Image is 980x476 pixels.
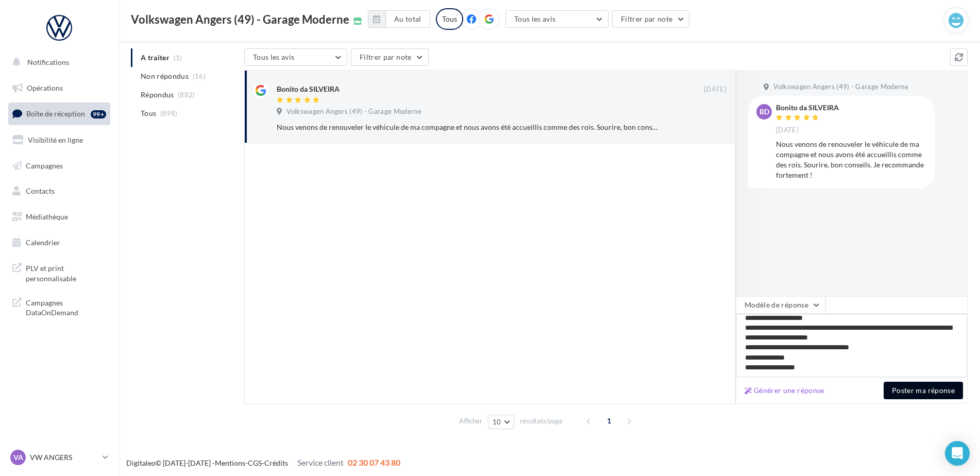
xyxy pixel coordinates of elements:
button: 10 [488,415,514,429]
span: Bd [759,107,769,117]
a: PLV et print personnalisable [6,257,112,287]
a: Digitaleo [126,458,156,467]
a: Campagnes DataOnDemand [6,292,112,322]
span: Volkswagen Angers (49) - Garage Moderne [286,107,421,116]
span: Contacts [26,186,55,195]
div: Tous [436,8,463,30]
button: Filtrer par note [351,48,429,66]
button: Notifications [6,52,108,73]
div: Bonito da SILVEIRA [776,104,839,111]
span: PLV et print personnalisable [26,261,106,283]
a: VA VW ANGERS [8,448,110,467]
a: Contacts [6,180,112,202]
span: 10 [493,418,501,426]
button: Modèle de réponse [736,296,825,314]
button: Tous les avis [244,48,347,66]
span: Calendrier [26,238,60,247]
span: Campagnes [26,161,63,169]
span: Tous [141,108,156,118]
span: (882) [178,91,195,99]
button: Au total [368,10,430,28]
span: Boîte de réception [26,109,85,118]
a: Visibilité en ligne [6,129,112,151]
button: Filtrer par note [612,10,690,28]
div: Open Intercom Messenger [945,441,970,466]
a: Médiathèque [6,206,112,228]
span: Afficher [459,416,482,426]
span: [DATE] [704,85,726,94]
span: résultats/page [520,416,563,426]
div: Nous venons de renouveler le véhicule de ma compagne et nous avons été accueillis comme des rois.... [776,139,926,180]
p: VW ANGERS [30,452,98,463]
span: Visibilité en ligne [28,135,83,144]
span: Volkswagen Angers (49) - Garage Moderne [131,14,349,25]
span: (16) [193,72,206,80]
span: Notifications [27,58,69,66]
span: 1 [601,413,617,429]
a: Opérations [6,77,112,99]
button: Générer une réponse [740,384,829,397]
a: Mentions [215,458,245,467]
span: Campagnes DataOnDemand [26,296,106,318]
div: 99+ [91,110,106,118]
span: 02 30 07 43 80 [348,457,400,467]
button: Tous les avis [505,10,609,28]
div: Nous venons de renouveler le véhicule de ma compagne et nous avons été accueillis comme des rois.... [277,122,660,132]
a: Boîte de réception99+ [6,103,112,125]
button: Au total [385,10,430,28]
span: VA [13,452,23,463]
span: Médiathèque [26,212,68,221]
div: Bonito da SILVEIRA [277,84,340,94]
span: [DATE] [776,126,799,135]
span: Tous les avis [514,14,556,23]
span: Non répondus [141,71,189,81]
span: Volkswagen Angers (49) - Garage Moderne [773,82,908,92]
button: Poster ma réponse [884,382,963,399]
a: CGS [248,458,262,467]
a: Campagnes [6,155,112,177]
span: Tous les avis [253,53,295,61]
span: Service client [297,457,344,467]
span: (898) [160,109,178,117]
span: © [DATE]-[DATE] - - - [126,458,400,467]
span: Opérations [27,83,63,92]
a: Calendrier [6,232,112,253]
span: Répondus [141,90,174,100]
a: Crédits [264,458,288,467]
